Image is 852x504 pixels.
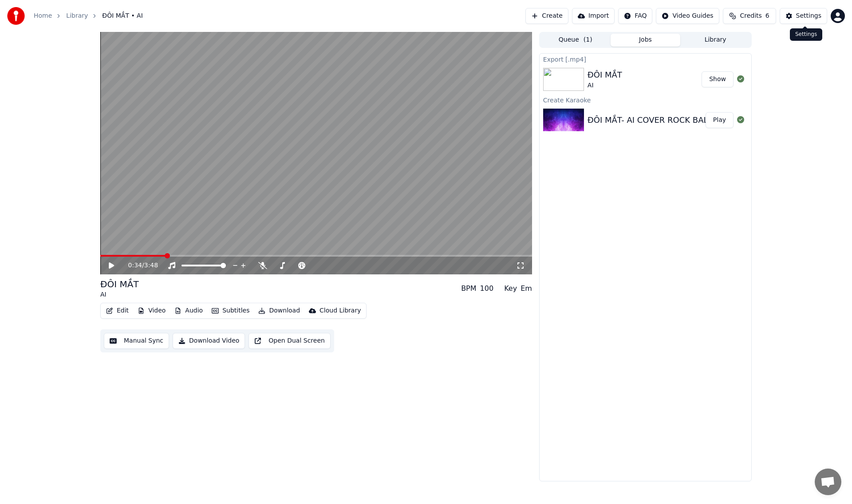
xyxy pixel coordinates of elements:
[790,28,822,41] div: Settings
[588,81,622,90] div: AI
[521,283,532,294] div: Em
[525,8,568,24] button: Create
[66,12,88,20] a: Library
[173,333,245,349] button: Download Video
[723,8,776,24] button: Credits6
[815,469,841,495] div: Open chat
[584,35,592,44] span: ( 1 )
[319,306,361,315] div: Cloud Library
[255,305,304,317] button: Download
[134,305,169,317] button: Video
[104,333,169,349] button: Manual Sync
[100,278,139,290] div: ĐÔI MẮT
[34,12,143,20] nav: breadcrumb
[208,305,253,317] button: Subtitles
[144,261,158,270] span: 3:48
[461,283,476,294] div: BPM
[540,94,751,105] div: Create Karaoke
[128,261,142,270] span: 0:34
[504,283,517,294] div: Key
[611,34,681,47] button: Jobs
[780,8,827,24] button: Settings
[128,261,150,270] div: /
[171,305,206,317] button: Audio
[740,12,761,20] span: Credits
[103,305,132,317] button: Edit
[480,283,494,294] div: 100
[680,34,750,47] button: Library
[34,12,52,20] a: Home
[702,71,734,87] button: Show
[618,8,652,24] button: FAQ
[765,12,769,20] span: 6
[572,8,615,24] button: Import
[102,12,143,20] span: ĐÔI MẮT • AI
[796,12,821,20] div: Settings
[7,7,25,25] img: youka
[540,34,611,47] button: Queue
[540,54,751,64] div: Export [.mp4]
[656,8,719,24] button: Video Guides
[706,112,734,128] button: Play
[588,69,622,81] div: ĐÔI MẮT
[100,290,139,299] div: AI
[248,333,331,349] button: Open Dual Screen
